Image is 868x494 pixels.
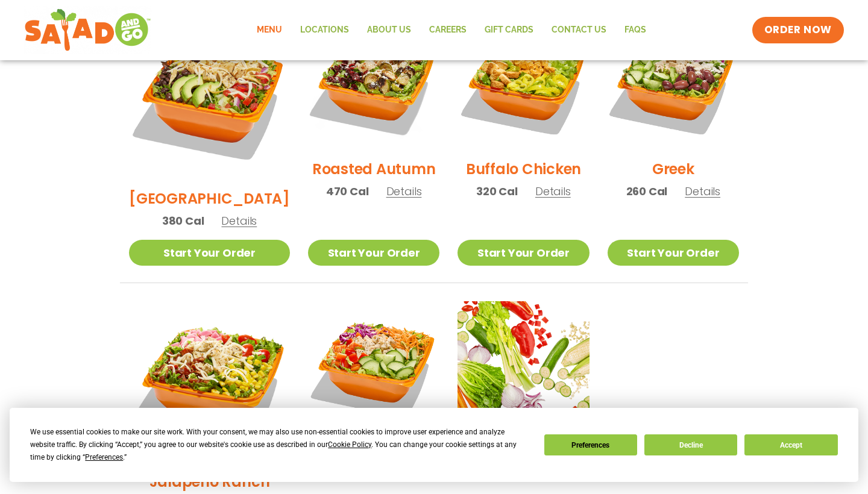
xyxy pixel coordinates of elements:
button: Preferences [544,434,637,455]
span: Details [221,213,257,228]
a: Menu [248,16,291,44]
a: FAQs [615,16,655,44]
img: Product photo for Buffalo Chicken Salad [458,18,589,149]
button: Accept [744,434,837,455]
img: new-SAG-logo-768×292 [24,6,151,54]
img: Product photo for Greek Salad [608,18,739,149]
img: Product photo for BBQ Ranch Salad [129,18,290,179]
a: Contact Us [542,16,615,44]
h2: Roasted Autumn [312,158,436,180]
h2: [GEOGRAPHIC_DATA] [129,188,290,209]
span: 320 Cal [476,183,518,199]
img: Product photo for Jalapeño Ranch Salad [129,301,290,462]
span: ORDER NOW [764,23,832,37]
span: 380 Cal [162,213,204,229]
h2: Greek [652,158,694,180]
div: We use essential cookies to make our site work. With your consent, we may also use non-essential ... [30,426,529,464]
span: 260 Cal [626,183,668,199]
a: Careers [420,16,476,44]
span: Cookie Policy [328,440,371,449]
a: ORDER NOW [752,17,844,43]
span: 470 Cal [326,183,369,199]
a: Start Your Order [608,240,739,266]
h2: Buffalo Chicken [466,158,581,180]
img: Product photo for Build Your Own [458,301,589,433]
a: Start Your Order [308,240,439,266]
button: Decline [644,434,737,455]
div: Cookie Consent Prompt [10,408,858,482]
img: Product photo for Roasted Autumn Salad [308,18,439,149]
span: Details [535,184,571,199]
span: Details [386,184,422,199]
a: Start Your Order [129,240,290,266]
nav: Menu [248,16,655,44]
img: Product photo for Thai Salad [308,301,439,433]
span: Preferences [85,453,123,461]
span: Details [685,184,720,199]
a: Start Your Order [458,240,589,266]
a: Locations [291,16,358,44]
a: GIFT CARDS [476,16,542,44]
a: About Us [358,16,420,44]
